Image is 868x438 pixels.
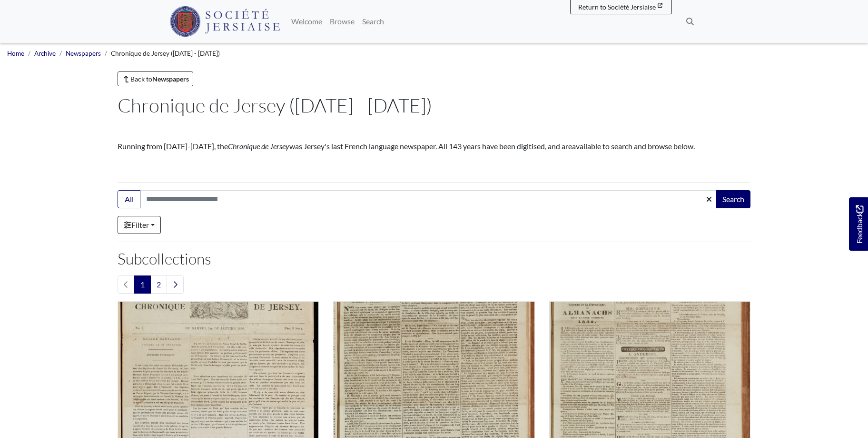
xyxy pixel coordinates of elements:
[7,50,24,57] a: Home
[118,141,750,152] p: Running from [DATE]-[DATE], the was Jersey's last French language newspaper. All 143 years have b...
[578,3,656,11] span: Return to Société Jersiaise
[111,50,220,57] span: Chronique de Jersey ([DATE] - [DATE])
[134,275,151,294] span: Goto page 1
[167,275,184,294] a: Next page
[358,12,388,31] a: Search
[118,216,161,234] a: Filter
[152,75,189,83] strong: Newspapers
[66,50,101,57] a: Newspapers
[118,94,750,117] h1: Chronique de Jersey ([DATE] - [DATE])
[287,12,326,31] a: Welcome
[118,275,750,294] nav: pagination
[849,197,868,251] a: Would you like to provide feedback?
[34,50,56,57] a: Archive
[150,275,167,294] a: Goto page 2
[118,190,140,208] button: All
[326,12,358,31] a: Browse
[170,4,280,39] a: Société Jersiaise logo
[118,250,750,268] h2: Subcollections
[140,190,717,208] input: Search this collection...
[716,190,750,208] button: Search
[228,142,289,151] em: Chronique de Jersey
[170,6,280,37] img: Société Jersiaise
[118,275,135,294] li: Previous page
[118,71,193,86] a: Back toNewspapers
[854,205,865,244] span: Feedback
